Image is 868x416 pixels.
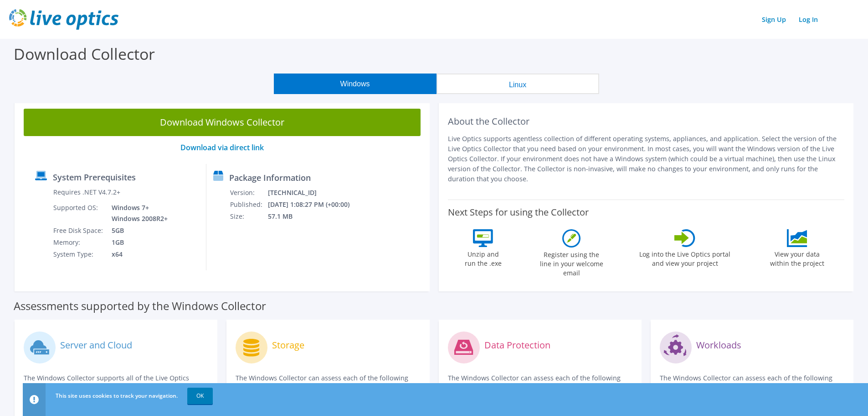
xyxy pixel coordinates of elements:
[105,237,169,248] td: 1GB
[14,301,266,311] label: Assessments supported by the Windows Collector
[230,187,267,199] td: Version:
[180,142,264,153] a: Download via direct link
[56,392,178,400] span: This site uses cookies to track your navigation.
[236,373,420,393] p: The Windows Collector can assess each of the following storage systems.
[24,373,208,393] p: The Windows Collector supports all of the Live Optics compute and cloud assessments.
[274,74,437,94] button: Windows
[272,341,304,350] label: Storage
[230,211,267,222] td: Size:
[53,188,120,197] label: Requires .NET V4.7.2+
[105,248,169,260] td: x64
[24,109,421,136] a: Download Windows Collector
[448,373,632,393] p: The Windows Collector can assess each of the following DPS applications.
[14,43,155,64] label: Download Collector
[794,13,822,26] a: Log In
[229,173,311,182] label: Package Information
[448,207,589,218] label: Next Steps for using the Collector
[267,199,362,211] td: [DATE] 1:08:27 PM (+00:00)
[448,116,845,127] h2: About the Collector
[764,247,830,268] label: View your data within the project
[53,173,136,182] label: System Prerequisites
[267,211,362,222] td: 57.1 MB
[448,134,845,184] p: Live Optics supports agentless collection of different operating systems, appliances, and applica...
[757,13,791,26] a: Sign Up
[60,341,132,350] label: Server and Cloud
[267,187,362,199] td: [TECHNICAL_ID]
[437,74,599,94] button: Linux
[696,341,741,350] label: Workloads
[53,248,105,260] td: System Type:
[230,199,267,211] td: Published:
[537,247,606,278] label: Register using the line in your welcome email
[187,388,213,404] a: OK
[484,341,550,350] label: Data Protection
[660,373,844,393] p: The Windows Collector can assess each of the following applications.
[462,247,504,268] label: Unzip and run the .exe
[9,9,118,30] img: live_optics_svg.svg
[53,202,105,225] td: Supported OS:
[639,247,731,268] label: Log into the Live Optics portal and view your project
[53,237,105,248] td: Memory:
[105,202,169,225] td: Windows 7+ Windows 2008R2+
[105,225,169,237] td: 5GB
[53,225,105,237] td: Free Disk Space:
